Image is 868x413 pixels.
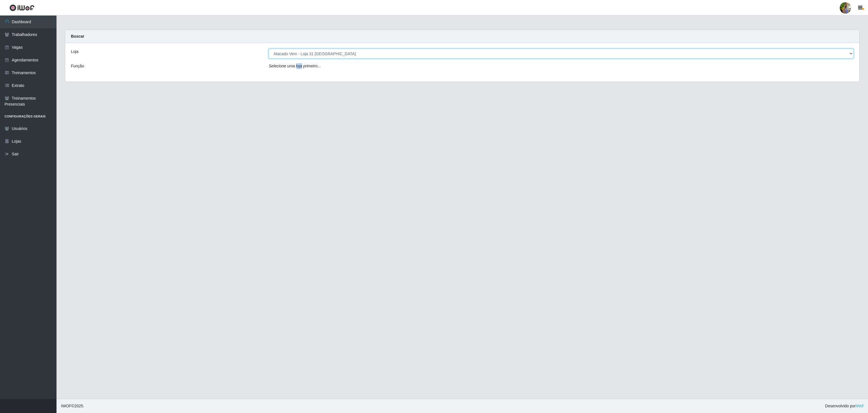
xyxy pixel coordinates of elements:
span: IWOF [61,404,71,408]
label: Loja [71,49,78,55]
img: CoreUI Logo [9,4,34,11]
strong: Buscar [71,34,84,38]
i: Selecione uma loja primeiro... [269,64,321,68]
span: © 2025 . [61,403,84,409]
a: iWof [856,404,863,408]
span: Desenvolvido por [825,403,863,409]
label: Função [71,63,84,69]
